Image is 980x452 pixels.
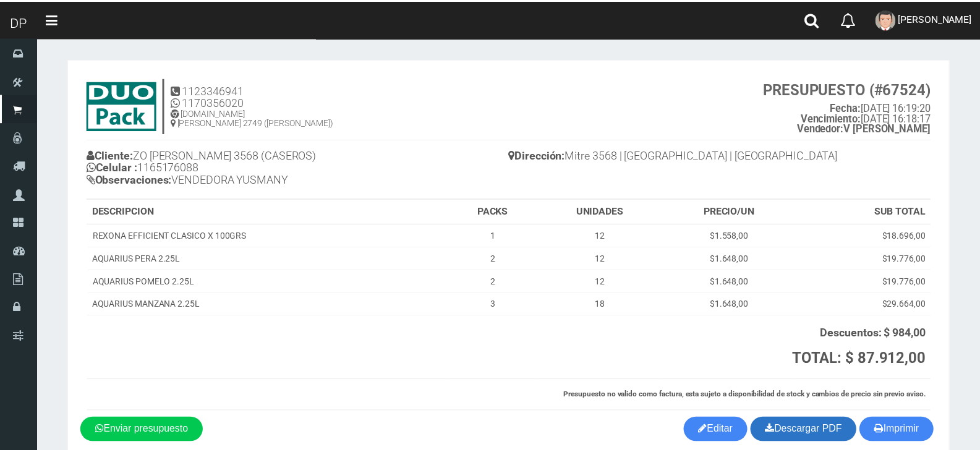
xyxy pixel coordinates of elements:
td: $18.696,00 [803,224,939,248]
h4: ZO [PERSON_NAME] 3568 (CASEROS) 1165176088 VENDEDORA YUSMANY [87,146,513,192]
th: DESCRIPCION [88,200,453,224]
td: 12 [542,247,669,270]
img: User Image [884,9,904,29]
td: $1.558,00 [668,224,803,248]
a: Enviar presupuesto [81,419,205,443]
td: 2 [453,247,542,270]
th: SUB TOTAL [803,200,939,224]
td: 3 [453,293,542,316]
th: PACKS [453,200,542,224]
strong: Vendedor: [804,122,851,134]
td: REXONA EFFICIENT CLASICO X 100GRS [88,224,453,248]
td: $19.776,00 [803,247,939,270]
strong: Presupuesto no valido como factura, esta sujeto a disponibilidad de stock y cambios de precio sin... [569,391,934,400]
th: UNIDADES [542,200,669,224]
td: $1.648,00 [668,270,803,293]
td: $19.776,00 [803,270,939,293]
td: 2 [453,270,542,293]
b: Dirección: [513,148,570,161]
strong: Fecha: [838,102,869,114]
h4: Mitre 3568 | [GEOGRAPHIC_DATA] | [GEOGRAPHIC_DATA] [513,146,939,168]
td: 12 [542,270,669,293]
b: V [PERSON_NAME] [804,122,939,134]
td: $1.648,00 [668,293,803,316]
img: 9k= [87,81,158,130]
td: AQUARIUS PERA 2.25L [88,247,453,270]
a: Descargar PDF [757,419,864,443]
strong: Vencimiento: [808,113,869,124]
td: 18 [542,293,669,316]
b: Cliente: [87,148,134,161]
span: Enviar presupuesto [104,425,190,436]
td: $1.648,00 [668,247,803,270]
b: Celular : [87,161,138,174]
b: Observaciones: [87,173,173,186]
h4: 1123346941 1170356020 [172,84,336,109]
td: $29.664,00 [803,293,939,316]
td: 1 [453,224,542,248]
td: AQUARIUS POMELO 2.25L [88,270,453,293]
strong: TOTAL: $ 87.912,00 [799,351,934,369]
th: PRECIO/UN [668,200,803,224]
a: Editar [690,419,754,443]
button: Imprimir [867,419,942,443]
strong: PRESUPUESTO (#67524) [770,80,939,98]
strong: Descuentos: $ 984,00 [828,327,934,340]
td: AQUARIUS MANZANA 2.25L [88,293,453,316]
h5: [DOMAIN_NAME] [PERSON_NAME] 2749 ([PERSON_NAME]) [172,109,336,128]
td: 12 [542,224,669,248]
small: [DATE] 16:19:20 [DATE] 16:18:17 [770,81,939,134]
